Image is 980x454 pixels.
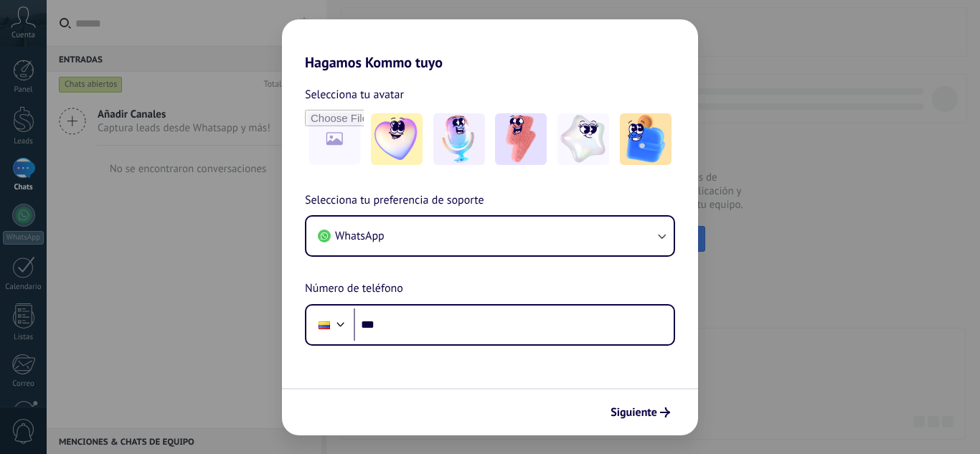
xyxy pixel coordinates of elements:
[620,113,672,165] img: -5.jpeg
[305,191,484,210] span: Selecciona tu preferencia de soporte
[335,229,385,243] span: WhatsApp
[611,407,657,417] span: Siguiente
[305,85,404,104] span: Selecciona tu avatar
[305,280,403,298] span: Número de teléfono
[433,113,485,165] img: -2.jpeg
[282,19,698,71] h2: Hagamos Kommo tuyo
[495,113,547,165] img: -3.jpeg
[371,113,423,165] img: -1.jpeg
[306,217,674,255] button: WhatsApp
[604,400,677,425] button: Siguiente
[557,113,609,165] img: -4.jpeg
[311,310,338,340] div: Colombia: + 57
